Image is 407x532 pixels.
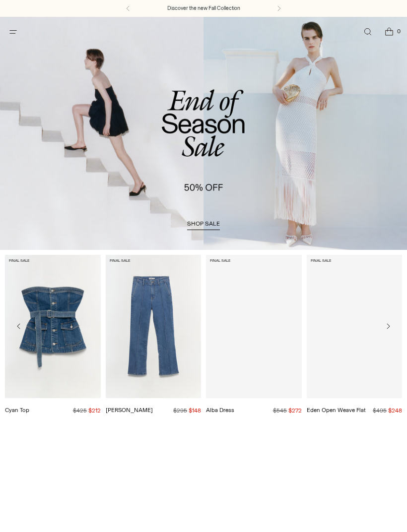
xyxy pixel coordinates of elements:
[388,407,402,414] span: $248
[357,22,378,42] a: Open search modal
[206,407,234,414] a: Alba Dress
[106,255,202,398] a: Ansel Denim
[288,407,302,414] span: $272
[167,4,240,12] a: Discover the new Fall Collection
[187,220,220,230] a: shop sale
[394,27,403,36] span: 0
[88,407,101,414] span: $212
[373,407,387,414] s: $495
[206,255,302,398] a: Alba Dress
[379,22,399,42] a: Open cart modal
[307,407,366,414] a: Eden Open Weave Flat
[187,220,220,227] span: shop sale
[10,317,28,335] button: Move to previous carousel slide
[106,407,153,414] a: [PERSON_NAME]
[189,407,201,414] span: $148
[273,407,287,414] s: $545
[5,407,29,414] a: Cyan Top
[5,255,101,398] a: Cyan Top
[307,255,403,398] a: Eden Open Weave Flat
[173,407,187,414] s: $295
[3,22,23,42] button: Open menu modal
[379,317,397,335] button: Move to next carousel slide
[164,25,243,39] a: SIMKHAI
[73,407,87,414] s: $425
